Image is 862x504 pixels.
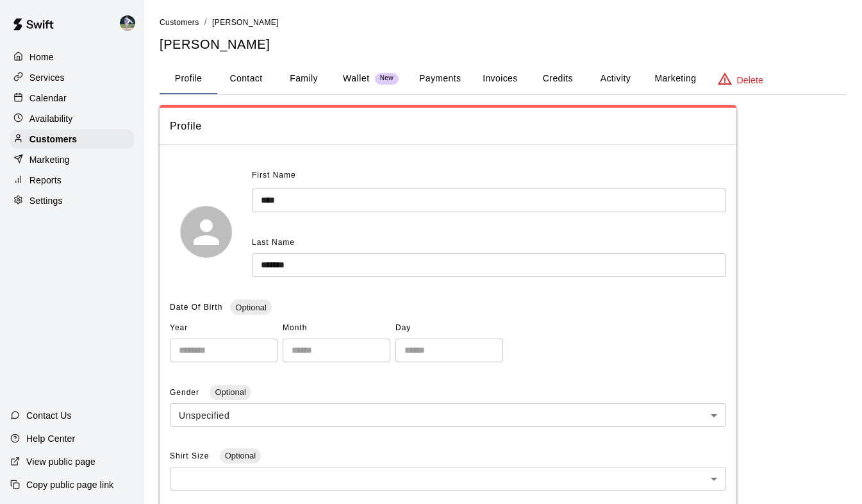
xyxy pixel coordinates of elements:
[10,109,134,128] a: Availability
[375,74,399,83] span: New
[529,63,586,94] button: Credits
[217,63,275,94] button: Contact
[160,63,847,94] div: basic tabs example
[29,174,62,187] p: Reports
[120,15,135,31] img: Chad Bell
[29,133,77,146] p: Customers
[29,92,67,105] p: Calendar
[29,194,63,207] p: Settings
[644,63,706,94] button: Marketing
[343,72,370,85] p: Wallet
[395,318,503,339] span: Day
[204,15,207,29] li: /
[10,191,134,210] a: Settings
[586,63,644,94] button: Activity
[170,118,726,135] span: Profile
[220,451,261,460] span: Optional
[409,63,471,94] button: Payments
[10,171,134,190] a: Reports
[26,432,75,445] p: Help Center
[29,71,65,84] p: Services
[283,318,390,339] span: Month
[10,47,134,67] a: Home
[26,409,72,422] p: Contact Us
[170,303,222,312] span: Date Of Birth
[160,36,847,53] h5: [PERSON_NAME]
[471,63,529,94] button: Invoices
[26,455,95,468] p: View public page
[170,451,212,460] span: Shirt Size
[230,303,271,312] span: Optional
[210,387,251,397] span: Optional
[10,150,134,169] a: Marketing
[10,130,134,149] a: Customers
[160,63,217,94] button: Profile
[26,478,113,491] p: Copy public page link
[737,74,763,87] p: Delete
[160,18,199,27] span: Customers
[170,388,202,397] span: Gender
[160,15,847,29] nav: breadcrumb
[10,68,134,87] a: Services
[117,10,144,36] div: Chad Bell
[160,17,199,27] a: Customers
[212,18,279,27] span: [PERSON_NAME]
[29,51,54,63] p: Home
[252,165,296,186] span: First Name
[170,318,278,339] span: Year
[252,238,295,247] span: Last Name
[29,153,70,166] p: Marketing
[275,63,333,94] button: Family
[10,88,134,108] a: Calendar
[170,403,726,427] div: Unspecified
[29,112,73,125] p: Availability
